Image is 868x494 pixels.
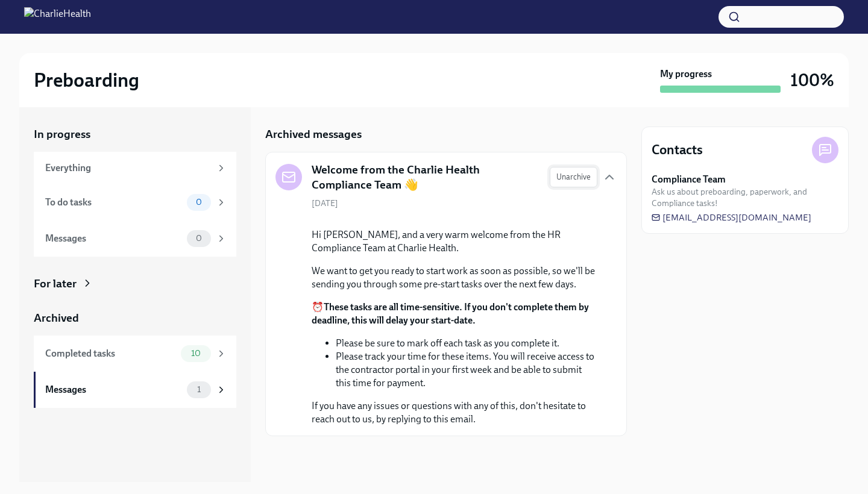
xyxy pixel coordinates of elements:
h3: 100% [790,69,834,91]
p: Hi [PERSON_NAME], and a very warm welcome from the HR Compliance Team at Charlie Health. [312,228,597,255]
li: Please be sure to mark off each task as you complete it. [336,337,597,350]
div: Everything [45,161,211,175]
div: Completed tasks [45,347,176,360]
span: 0 [189,234,209,243]
h4: Contacts [652,141,703,159]
div: Messages [45,383,182,396]
div: Messages [45,232,182,245]
span: [DATE] [312,198,338,209]
p: ⏰ [312,301,597,327]
a: In progress [34,127,236,142]
p: If you have any issues or questions with any of this, don't hesitate to reach out to us, by reply... [312,399,597,426]
div: For later [34,276,77,292]
strong: My progress [660,67,712,81]
span: Unarchive [556,171,591,183]
span: 0 [189,198,209,207]
a: Messages1 [34,372,236,408]
button: Unarchive [550,167,597,187]
img: CharlieHealth [24,7,91,27]
a: Messages0 [34,220,236,257]
h2: Preboarding [34,68,139,92]
span: 1 [190,385,208,394]
h5: Archived messages [265,127,362,142]
li: Please track your time for these items. You will receive access to the contractor portal in your ... [336,350,597,390]
a: [EMAIL_ADDRESS][DOMAIN_NAME] [652,211,811,224]
h5: Welcome from the Charlie Health Compliance Team 👋 [312,162,540,193]
span: 10 [184,349,208,358]
p: We want to get you ready to start work as soon as possible, so we'll be sending you through some ... [312,264,597,291]
a: Completed tasks10 [34,336,236,372]
a: For later [34,276,236,292]
strong: These tasks are all time-sensitive. If you don't complete them by deadline, this will delay your ... [312,301,589,326]
a: Archived [34,310,236,326]
strong: Compliance Team [652,173,726,186]
a: Everything [34,152,236,184]
span: Ask us about preboarding, paperwork, and Compliance tasks! [652,186,838,209]
a: To do tasks0 [34,184,236,220]
div: To do tasks [45,196,182,209]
